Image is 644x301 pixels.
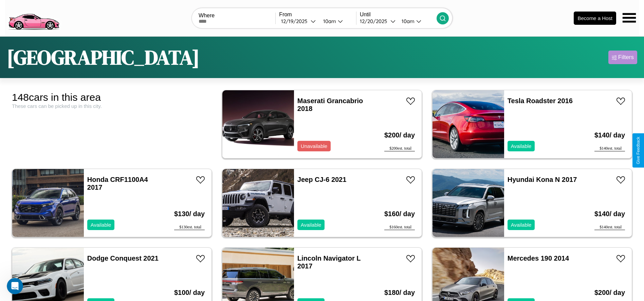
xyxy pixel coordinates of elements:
[384,125,415,146] h3: $ 200 / day
[297,255,361,270] a: Lincoln Navigator L 2017
[594,203,625,225] h3: $ 140 / day
[384,203,415,225] h3: $ 160 / day
[12,92,212,103] div: 148 cars in this area
[360,12,437,18] label: Until
[5,3,62,32] img: logo
[174,203,205,225] h3: $ 130 / day
[7,278,23,294] iframe: Intercom live chat
[12,103,212,109] div: These cars can be picked up in this city.
[396,18,437,25] button: 10am
[87,176,148,191] a: Honda CRF1100A4 2017
[297,176,347,183] a: Jeep CJ-6 2021
[508,176,577,183] a: Hyundai Kona N 2017
[199,13,275,19] label: Where
[511,220,532,229] p: Available
[301,220,321,229] p: Available
[511,142,532,151] p: Available
[297,97,363,112] a: Maserati Grancabrio 2018
[594,125,625,146] h3: $ 140 / day
[87,255,159,262] a: Dodge Conquest 2021
[608,51,637,64] button: Filters
[618,54,634,61] div: Filters
[7,43,200,71] h1: [GEOGRAPHIC_DATA]
[574,12,616,25] button: Become a Host
[384,225,415,230] div: $ 160 est. total
[594,225,625,230] div: $ 140 est. total
[281,18,311,24] div: 12 / 19 / 2025
[301,142,327,151] p: Unavailable
[91,220,111,229] p: Available
[360,18,390,24] div: 12 / 20 / 2025
[384,146,415,151] div: $ 200 est. total
[174,225,205,230] div: $ 130 est. total
[636,137,641,164] div: Give Feedback
[594,146,625,151] div: $ 140 est. total
[279,18,318,25] button: 12/19/2025
[279,12,356,18] label: From
[508,97,573,105] a: Tesla Roadster 2016
[398,18,416,24] div: 10am
[508,255,569,262] a: Mercedes 190 2014
[320,18,338,24] div: 10am
[318,18,356,25] button: 10am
